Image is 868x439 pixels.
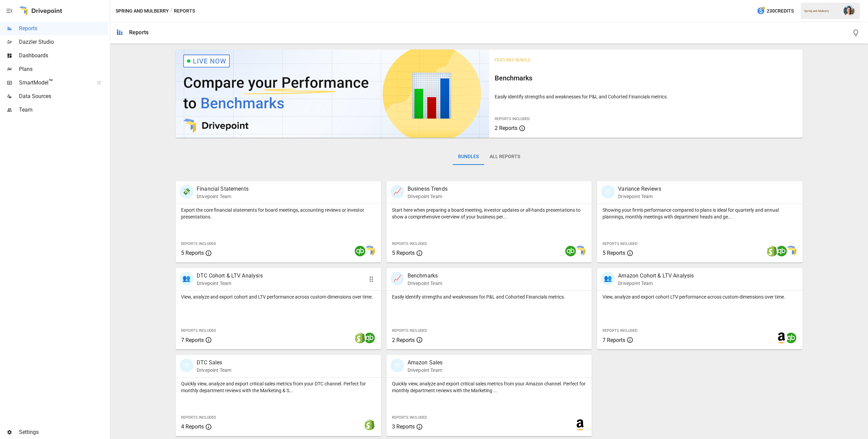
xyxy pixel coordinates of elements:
[19,38,108,46] span: Dazzler Studio
[197,272,263,280] p: DTC Cohort & LTV Analysis
[776,246,787,256] img: quickbooks
[364,419,375,430] img: shopify
[197,193,249,200] p: Drivepoint Team
[392,328,427,333] span: Reports Included
[408,280,442,287] p: Drivepoint Team
[355,332,366,343] img: shopify
[786,332,796,343] img: quickbooks
[48,78,53,86] span: ™
[364,246,375,256] img: smart model
[180,359,193,372] div: 🛍
[176,50,489,138] img: video thumbnail
[181,293,376,300] p: View, analyze and export cohort and LTV performance across custom dimensions over time.
[197,359,231,367] p: DTC Sales
[19,52,108,60] span: Dashboards
[603,207,797,220] p: Showing your firm's performance compared to plans is ideal for quarterly and annual plannings, mo...
[181,337,204,343] span: 7 Reports
[181,242,216,246] span: Reports Included
[391,272,404,285] div: 📈
[392,207,587,220] p: Start here when preparing a board meeting, investor updates or all-hands presentations to show a ...
[197,185,249,193] p: Financial Statements
[603,293,797,300] p: View, analyze and export cohort LTV performance across custom dimensions over time.
[392,415,427,420] span: Reports Included
[364,332,375,343] img: quickbooks
[392,293,587,300] p: Easily identify strengths and weaknesses for P&L and Cohorted Financials metrics.
[355,246,366,256] img: quickbooks
[181,423,204,430] span: 4 Reports
[603,242,637,246] span: Reports Included
[129,29,149,36] div: Reports
[181,415,216,420] span: Reports Included
[618,185,661,193] p: Variance Reviews
[180,185,193,198] div: 💸
[484,149,526,165] button: All Reports
[181,328,216,333] span: Reports Included
[408,193,448,200] p: Drivepoint Team
[392,250,415,256] span: 5 Reports
[19,106,108,114] span: Team
[19,65,108,73] span: Plans
[391,185,404,198] div: 📈
[170,7,173,15] div: /
[116,7,169,15] button: Spring and Mulberry
[601,185,615,198] div: 🗓
[603,328,637,333] span: Reports Included
[19,92,108,100] span: Data Sources
[408,367,443,374] p: Drivepoint Team
[181,207,376,220] p: Export the core financial statements for board meetings, accounting reviews or investor presentat...
[776,332,787,343] img: amazon
[767,7,794,15] span: 230 Credits
[19,79,90,87] span: SmartModel
[804,9,840,13] div: Spring and Mulberry
[408,272,442,280] p: Benchmarks
[495,58,531,62] span: Featured Bundle
[565,246,576,256] img: quickbooks
[603,337,625,343] span: 7 Reports
[197,367,231,374] p: Drivepoint Team
[618,193,661,200] p: Drivepoint Team
[408,359,443,367] p: Amazon Sales
[495,125,517,131] span: 2 Reports
[180,272,193,285] div: 👥
[618,272,694,280] p: Amazon Cohort & LTV Analysis
[391,359,404,372] div: 🛍
[453,149,484,165] button: Bundles
[618,280,694,287] p: Drivepoint Team
[392,423,415,430] span: 3 Reports
[181,380,376,394] p: Quickly view, analyze and export critical sales metrics from your DTC channel. Perfect for monthl...
[19,24,108,33] span: Reports
[181,250,204,256] span: 5 Reports
[19,428,108,436] span: Settings
[392,380,587,394] p: Quickly view, analyze and export critical sales metrics from your Amazon channel. Perfect for mon...
[495,93,797,100] p: Easily identify strengths and weaknesses for P&L and Cohorted Financials metrics.
[392,242,427,246] span: Reports Included
[786,246,796,256] img: smart model
[392,337,415,343] span: 2 Reports
[495,73,797,83] h6: Benchmarks
[754,5,796,17] button: 230Credits
[197,280,263,287] p: Drivepoint Team
[495,117,530,121] span: Reports Included
[408,185,448,193] p: Business Trends
[575,246,586,256] img: smart model
[767,246,777,256] img: shopify
[575,419,586,430] img: amazon
[603,250,625,256] span: 5 Reports
[601,272,615,285] div: 👥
